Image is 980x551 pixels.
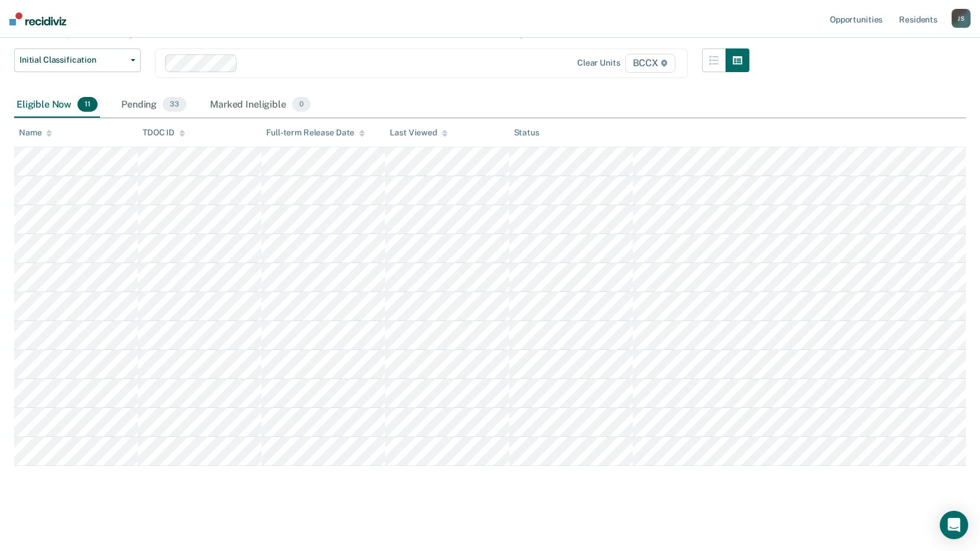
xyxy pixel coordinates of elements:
[14,48,141,72] button: Initial Classification
[163,97,186,112] span: 33
[952,9,971,28] div: J S
[119,92,189,118] div: Pending33
[77,97,98,112] span: 11
[940,511,968,539] div: Open Intercom Messenger
[952,9,971,28] button: JS
[143,128,185,138] div: TDOC ID
[19,128,52,138] div: Name
[14,28,527,39] p: This tool helps staff identify residents who have not had an Initial Classification since their l...
[9,12,66,25] img: Recidiviz
[266,128,365,138] div: Full-term Release Date
[577,58,620,68] div: Clear units
[14,92,100,118] div: Eligible Now11
[208,92,313,118] div: Marked Ineligible0
[390,128,447,138] div: Last Viewed
[20,55,126,65] span: Initial Classification
[514,128,539,138] div: Status
[625,54,675,73] span: BCCX
[292,97,311,112] span: 0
